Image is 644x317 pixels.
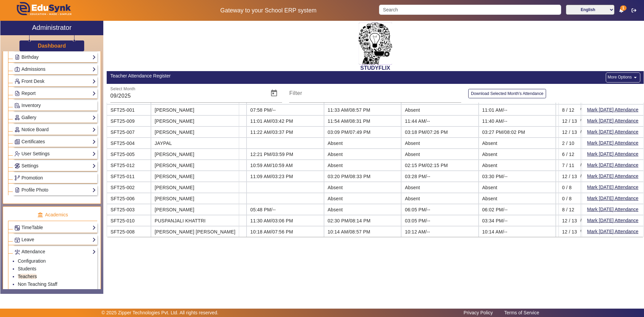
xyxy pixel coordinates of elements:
[250,174,293,179] span: 11:09 AM/03:23 PM
[250,218,293,223] span: 11:30 AM/03:06 PM
[107,138,151,149] mat-cell: SFT25-004
[151,104,239,115] mat-cell: [PERSON_NAME]
[32,23,72,32] h2: Administrator
[328,129,371,135] span: 03:09 PM/07:49 PM
[405,229,430,234] span: 10:12 AM/--
[586,106,639,114] button: Mark [DATE] Attendance
[620,5,627,11] span: 1
[586,183,639,192] button: Mark [DATE] Attendance
[250,152,293,157] span: 12:21 PM/03:59 PM
[107,65,644,71] h2: STUDYFLIX
[482,196,497,201] span: Absent
[405,218,430,223] span: 03:05 PM/--
[37,212,43,218] img: academic.png
[405,107,420,113] span: Absent
[14,174,96,182] a: Promotion
[558,193,581,204] mat-cell: 0 / 8
[107,160,151,171] mat-cell: SFT25-012
[482,118,507,124] span: 11:40 AM/--
[405,129,448,135] span: 03:18 PM/07:26 PM
[151,138,239,149] mat-cell: JAYPAL
[558,160,581,171] mat-cell: 7 / 11
[558,226,581,237] mat-cell: 12 / 13
[586,161,639,169] button: Mark [DATE] Attendance
[38,43,66,49] h3: Dashboard
[606,72,640,83] button: More Options
[102,309,219,316] p: © 2025 Zipper Technologies Pvt. Ltd. All rights reserved.
[482,152,497,157] span: Absent
[151,215,239,226] mat-cell: PUSPANJALI KHATTRI
[107,215,151,226] mat-cell: SFT25-010
[38,42,66,49] a: Dashboard
[0,21,103,35] a: Administrator
[328,185,343,190] span: Absent
[107,226,151,237] mat-cell: SFT25-008
[405,152,420,157] span: Absent
[558,138,581,149] mat-cell: 2 / 10
[107,193,151,204] mat-cell: SFT25-006
[586,150,639,158] button: Mark [DATE] Attendance
[559,129,602,135] span: 03:21 PM/08:05 PM
[632,74,639,81] mat-icon: arrow_drop_down
[558,215,581,226] mat-cell: 12 / 13
[18,274,37,279] a: Teachers
[250,129,293,135] span: 11:22 AM/03:37 PM
[586,128,639,136] button: Mark [DATE] Attendance
[405,118,430,124] span: 11:44 AM/--
[21,175,43,180] span: Promotion
[107,115,151,126] mat-cell: SFT25-009
[405,207,430,212] span: 06:05 PM/--
[586,117,639,125] button: Mark [DATE] Attendance
[558,126,581,138] mat-cell: 12 / 13
[151,160,239,171] mat-cell: [PERSON_NAME]
[482,107,507,113] span: 11:01 AM/--
[359,22,392,65] img: 2da83ddf-6089-4dce-a9e2-416746467bdd
[289,90,302,96] mat-label: Filter
[328,229,370,234] span: 10:14 AM/08:57 PM
[558,149,581,160] mat-cell: 6 / 12
[15,175,20,180] img: Branchoperations.png
[558,171,581,182] mat-cell: 12 / 13
[151,182,239,193] mat-cell: [PERSON_NAME]
[110,87,136,91] mat-label: Select Month
[107,171,151,182] mat-cell: SFT25-011
[110,72,372,80] div: Teacher Attendance Register
[8,211,97,218] p: Academics
[586,172,639,180] button: Mark [DATE] Attendance
[405,163,448,168] span: 02:15 PM/02:15 PM
[250,229,293,234] span: 10:18 AM/07:56 PM
[559,118,602,124] span: 11:43 AM/12:38 PM
[482,185,497,190] span: Absent
[250,107,276,113] span: 07:58 PM/--
[405,174,430,179] span: 03:28 PM/--
[328,174,371,179] span: 03:20 PM/08:33 PM
[586,216,639,225] button: Mark [DATE] Attendance
[151,204,239,215] mat-cell: [PERSON_NAME]
[328,207,343,212] span: Absent
[328,218,371,223] span: 02:30 PM/08:14 PM
[328,118,370,124] span: 11:54 AM/08:31 PM
[165,7,372,14] h5: Gateway to your School ERP system
[559,163,602,168] span: 01:59 PM/01:59 PM
[18,258,46,264] a: Configuration
[379,5,561,15] input: Search
[151,115,239,126] mat-cell: [PERSON_NAME]
[21,103,41,108] span: Inventory
[558,104,581,115] mat-cell: 8 / 12
[482,163,497,168] span: Absent
[558,182,581,193] mat-cell: 0 / 8
[482,129,525,135] span: 03:27 PM/08:02 PM
[501,308,542,317] a: Terms of Service
[151,171,239,182] mat-cell: [PERSON_NAME]
[482,141,497,146] span: Absent
[107,182,151,193] mat-cell: SFT25-002
[558,204,581,215] mat-cell: 8 / 12
[482,207,508,212] span: 06:02 PM/--
[107,149,151,160] mat-cell: SFT25-005
[328,196,343,201] span: Absent
[482,229,507,234] span: 10:14 AM/--
[151,193,239,204] mat-cell: [PERSON_NAME]
[405,185,420,190] span: Absent
[328,163,343,168] span: Absent
[460,308,496,317] a: Privacy Policy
